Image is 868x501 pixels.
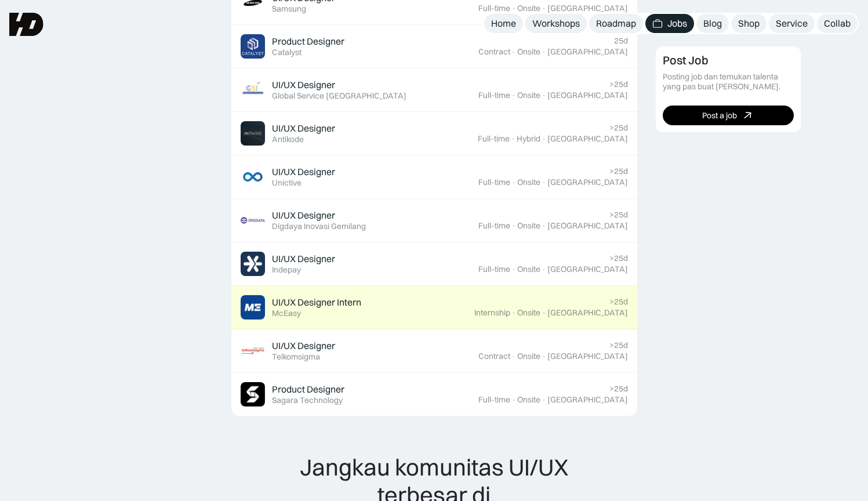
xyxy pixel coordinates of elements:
[609,384,628,394] div: >25d
[667,17,687,30] div: Jobs
[517,308,540,318] div: Onsite
[478,134,510,144] div: Full-time
[547,351,628,361] div: [GEOGRAPHIC_DATA]
[542,351,546,361] div: ·
[542,395,546,405] div: ·
[517,134,540,144] div: Hybrid
[272,296,361,308] div: UI/UX Designer Intern
[824,17,851,30] div: Collab
[517,221,540,231] div: Onsite
[547,47,628,57] div: [GEOGRAPHIC_DATA]
[272,166,335,178] div: UI/UX Designer
[511,177,516,187] div: ·
[231,112,637,155] a: Job ImageUI/UX DesignerAntikode>25dFull-time·Hybrid·[GEOGRAPHIC_DATA]
[532,17,580,30] div: Workshops
[663,53,709,67] div: Post Job
[241,382,265,406] img: Job Image
[272,79,335,91] div: UI/UX Designer
[478,351,510,361] div: Contract
[241,339,265,363] img: Job Image
[241,252,265,276] img: Job Image
[517,47,540,57] div: Onsite
[272,35,344,48] div: Product Designer
[614,36,628,46] div: 25d
[776,17,808,30] div: Service
[547,221,628,231] div: [GEOGRAPHIC_DATA]
[478,221,510,231] div: Full-time
[517,177,540,187] div: Onsite
[517,351,540,361] div: Onsite
[511,3,516,13] div: ·
[272,122,335,135] div: UI/UX Designer
[703,17,722,30] div: Blog
[511,134,515,144] div: ·
[589,14,643,33] a: Roadmap
[474,308,510,318] div: Internship
[241,78,265,102] img: Job Image
[525,14,587,33] a: Workshops
[272,340,335,352] div: UI/UX Designer
[645,14,694,33] a: Jobs
[272,4,306,14] div: Samsung
[542,134,546,144] div: ·
[517,395,540,405] div: Onsite
[491,17,516,30] div: Home
[511,47,516,57] div: ·
[272,308,301,318] div: McEasy
[478,177,510,187] div: Full-time
[547,395,628,405] div: [GEOGRAPHIC_DATA]
[241,34,265,59] img: Job Image
[609,340,628,350] div: >25d
[272,222,366,231] div: Digdaya Inovasi Gemilang
[272,135,304,144] div: Antikode
[511,90,516,100] div: ·
[731,14,767,33] a: Shop
[511,264,516,274] div: ·
[547,177,628,187] div: [GEOGRAPHIC_DATA]
[231,68,637,112] a: Job ImageUI/UX DesignerGlobal Service [GEOGRAPHIC_DATA]>25dFull-time·Onsite·[GEOGRAPHIC_DATA]
[231,25,637,68] a: Job ImageProduct DesignerCatalyst25dContract·Onsite·[GEOGRAPHIC_DATA]
[241,121,265,146] img: Job Image
[478,90,510,100] div: Full-time
[241,295,265,320] img: Job Image
[663,72,794,92] div: Posting job dan temukan talenta yang pas buat [PERSON_NAME].
[478,3,510,13] div: Full-time
[542,177,546,187] div: ·
[609,297,628,307] div: >25d
[609,79,628,89] div: >25d
[696,14,729,33] a: Blog
[663,106,794,125] a: Post a job
[542,90,546,100] div: ·
[547,308,628,318] div: [GEOGRAPHIC_DATA]
[702,110,737,120] div: Post a job
[231,242,637,286] a: Job ImageUI/UX DesignerIndepay>25dFull-time·Onsite·[GEOGRAPHIC_DATA]
[484,14,523,33] a: Home
[272,91,406,101] div: Global Service [GEOGRAPHIC_DATA]
[517,264,540,274] div: Onsite
[478,264,510,274] div: Full-time
[547,134,628,144] div: [GEOGRAPHIC_DATA]
[272,265,301,275] div: Indepay
[231,329,637,373] a: Job ImageUI/UX DesignerTelkomsigma>25dContract·Onsite·[GEOGRAPHIC_DATA]
[547,3,628,13] div: [GEOGRAPHIC_DATA]
[769,14,815,33] a: Service
[272,383,344,395] div: Product Designer
[609,123,628,133] div: >25d
[231,373,637,416] a: Job ImageProduct DesignerSagara Technology>25dFull-time·Onsite·[GEOGRAPHIC_DATA]
[272,48,302,57] div: Catalyst
[542,3,546,13] div: ·
[231,286,637,329] a: Job ImageUI/UX Designer InternMcEasy>25dInternship·Onsite·[GEOGRAPHIC_DATA]
[511,351,516,361] div: ·
[542,264,546,274] div: ·
[609,253,628,263] div: >25d
[272,352,320,362] div: Telkomsigma
[272,178,302,188] div: Unictive
[231,155,637,199] a: Job ImageUI/UX DesignerUnictive>25dFull-time·Onsite·[GEOGRAPHIC_DATA]
[547,264,628,274] div: [GEOGRAPHIC_DATA]
[241,208,265,233] img: Job Image
[517,90,540,100] div: Onsite
[542,308,546,318] div: ·
[542,47,546,57] div: ·
[272,209,335,222] div: UI/UX Designer
[609,166,628,176] div: >25d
